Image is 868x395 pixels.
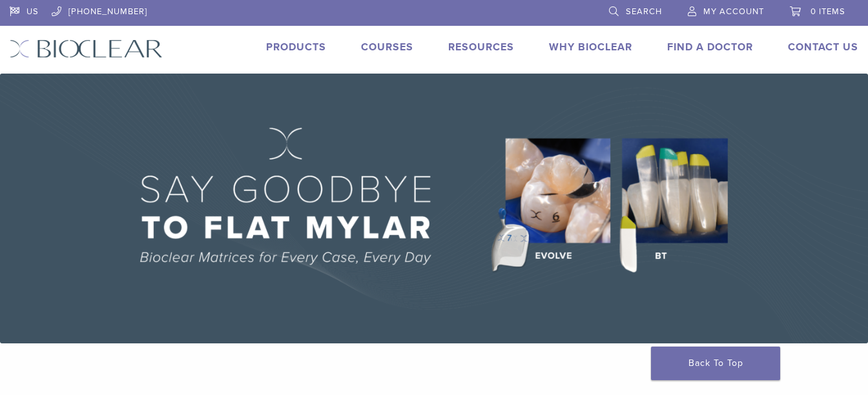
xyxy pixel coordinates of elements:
img: Bioclear [10,39,163,58]
a: Resources [448,41,514,54]
a: Why Bioclear [549,41,632,54]
a: Contact Us [788,41,858,54]
a: Back To Top [651,347,780,380]
span: Search [626,6,662,17]
a: Products [266,41,326,54]
span: My Account [703,6,764,17]
a: Courses [361,41,413,54]
a: Find A Doctor [667,41,753,54]
span: 0 items [811,6,845,17]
